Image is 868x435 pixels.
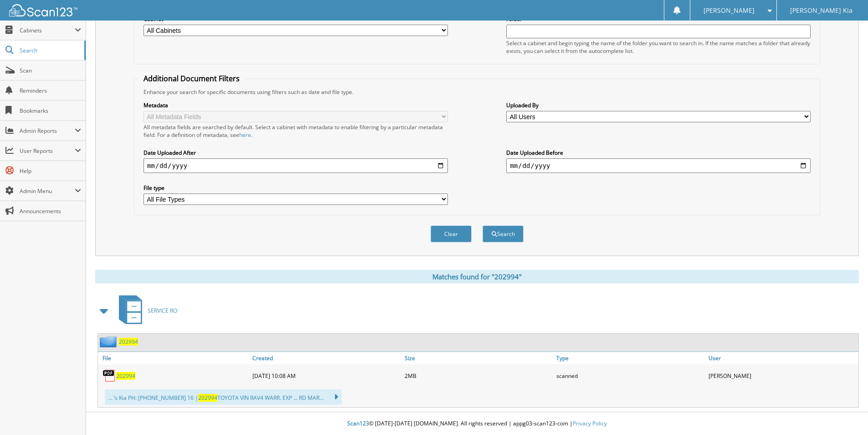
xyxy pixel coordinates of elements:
[250,367,402,385] div: [DATE] 10:08 AM
[20,47,80,54] span: Search
[20,167,81,175] span: Help
[9,4,77,16] img: scan123-logo-white.svg
[100,336,119,347] img: folder2.png
[95,270,859,283] div: Matches found for "202994"
[144,158,448,173] input: start
[506,149,811,157] label: Date Uploaded Before
[790,8,853,13] span: [PERSON_NAME] Kia
[113,293,177,329] a: SERVICE RO
[144,101,448,109] label: Metadata
[20,147,75,155] span: User Reports
[20,207,81,215] span: Announcements
[483,225,524,242] button: Search
[105,389,342,405] div: ... ’s Kia PH: [PHONE_NUMBER] 16 | TOYOTA VIN RAV4 WARR. EXP ... RD MAR...
[402,352,555,364] a: Size
[119,338,138,346] a: 202994
[239,131,251,139] a: here
[144,123,448,139] div: All metadata fields are searched by default. Select a cabinet with metadata to enable filtering b...
[20,67,81,74] span: Scan
[706,367,858,385] div: [PERSON_NAME]
[822,391,868,435] iframe: Chat Widget
[431,225,472,242] button: Clear
[20,87,81,94] span: Reminders
[116,372,135,380] a: 202994
[250,352,402,364] a: Created
[86,413,868,435] div: © [DATE]-[DATE] [DOMAIN_NAME]. All rights reserved | appg03-scan123-com |
[198,394,217,402] span: 202994
[506,39,811,55] div: Select a cabinet and begin typing the name of the folder you want to search in. If the name match...
[139,88,815,96] div: Enhance your search for specific documents using filters such as date and file type.
[706,352,858,364] a: User
[20,26,75,34] span: Cabinets
[704,8,755,13] span: [PERSON_NAME]
[506,158,811,173] input: end
[573,419,607,427] a: Privacy Policy
[148,307,177,314] span: SERVICE RO
[402,367,555,385] div: 2MB
[506,101,811,109] label: Uploaded By
[554,367,706,385] div: scanned
[144,184,448,192] label: File type
[144,149,448,157] label: Date Uploaded After
[20,107,81,115] span: Bookmarks
[98,352,250,364] a: File
[139,73,244,84] legend: Additional Document Filters
[20,187,75,195] span: Admin Menu
[103,369,116,383] img: PDF.png
[347,419,369,427] span: Scan123
[20,127,75,135] span: Admin Reports
[554,352,706,364] a: Type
